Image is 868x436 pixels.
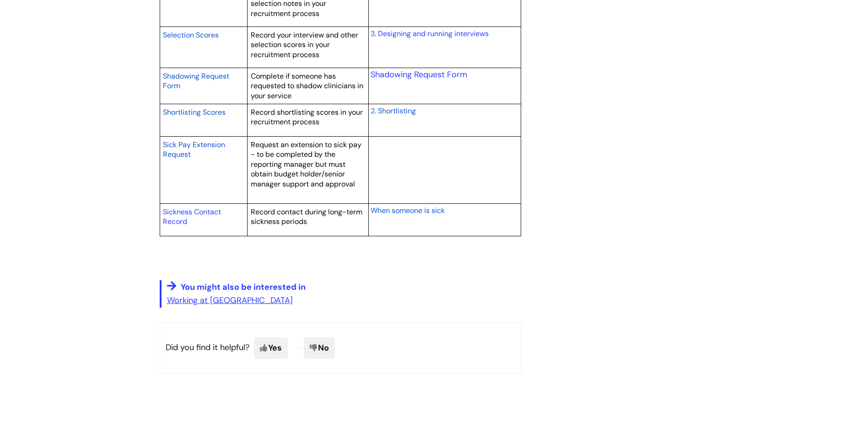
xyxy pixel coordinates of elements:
a: Sick Pay Extension Request [163,139,225,160]
a: When someone is sick [371,205,445,216]
span: Selection Scores [163,30,219,40]
a: 3. Designing and running interviews [371,29,489,38]
span: Record contact during long-term sickness periods [251,207,362,227]
a: 2. Shortlisting [371,105,416,116]
a: Shadowing Request Form [163,70,229,91]
span: Shortlisting Scores [163,107,226,117]
a: Shortlisting Scores [163,106,226,117]
p: Did you find it helpful? [160,322,521,373]
span: Yes [254,337,288,358]
span: Record your interview and other selection scores in your recruitment process [251,30,358,59]
a: Shadowing Request Form [371,69,467,80]
a: Sickness Contact Record [163,207,221,227]
span: No [304,337,335,358]
span: When someone is sick [371,206,445,215]
span: Shadowing Request Form [163,71,229,91]
a: Working at [GEOGRAPHIC_DATA] [167,295,293,306]
span: 2. Shortlisting [371,106,416,116]
span: You might also be interested in [181,282,306,292]
span: Request an extension to sick pay - to be completed by the reporting manager but must obtain budge... [251,140,361,189]
span: Record shortlisting scores in your recruitment process [251,107,363,127]
span: Sick Pay Extension Request [163,140,225,160]
span: Complete if someone has requested to shadow clinicians in your service [251,71,363,101]
a: Selection Scores [163,29,219,40]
